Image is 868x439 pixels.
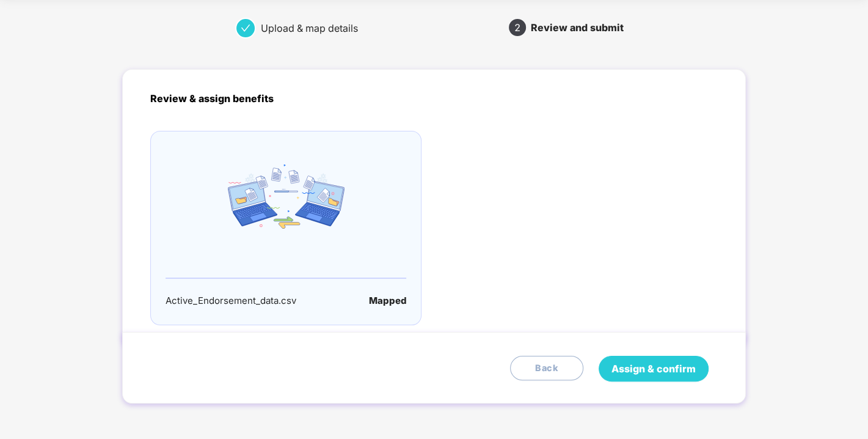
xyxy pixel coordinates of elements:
[228,164,345,229] img: email_icon
[166,293,296,308] div: Active_Endorsement_data.csv
[535,361,558,375] span: Back
[368,293,406,308] div: Mapped
[514,23,520,32] span: 2
[510,356,583,380] button: Back
[611,361,696,377] span: Assign & confirm
[150,91,718,106] p: Review & assign benefits
[531,18,624,37] div: Review and submit
[241,23,250,33] span: check
[261,18,368,38] div: Upload & map details
[599,356,709,382] button: Assign & confirm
